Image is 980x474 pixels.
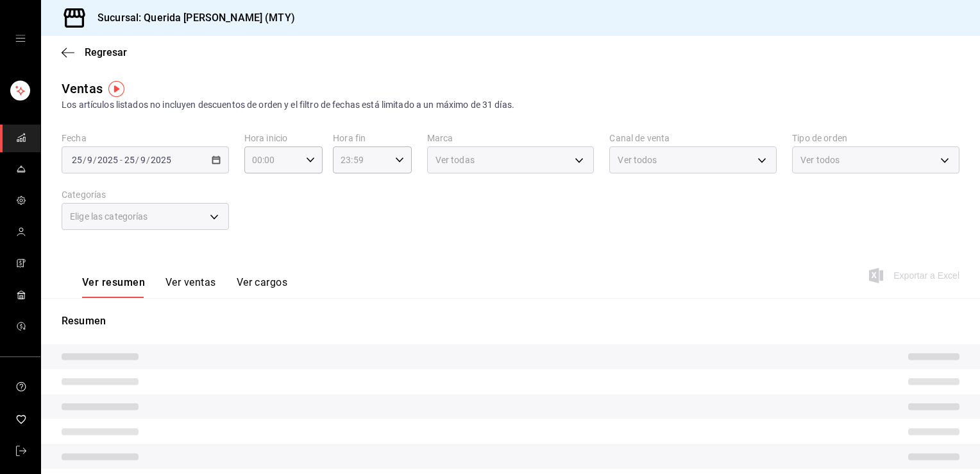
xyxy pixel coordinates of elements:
[62,190,229,199] label: Categorías
[165,276,216,298] button: Ver ventas
[435,154,475,166] span: Ver todas
[15,33,26,44] button: open drawer
[146,155,150,165] span: /
[87,10,295,26] h3: Sucursal: Querida [PERSON_NAME] (MTY)
[244,134,323,143] label: Hora inicio
[62,134,229,143] label: Fecha
[87,155,93,165] input: --
[140,155,146,165] input: --
[792,134,959,143] label: Tipo de orden
[62,46,127,58] button: Regresar
[62,313,959,329] p: Resumen
[150,155,172,165] input: ----
[71,155,83,165] input: --
[237,276,288,298] button: Ver cargos
[70,210,148,223] span: Elige las categorías
[62,79,103,98] div: Ventas
[609,134,777,143] label: Canal de venta
[82,276,287,298] div: navigation tabs
[82,276,145,298] button: Ver resumen
[108,81,124,97] img: Tooltip marker
[124,155,135,165] input: --
[618,154,657,166] span: Ver todos
[97,155,119,165] input: ----
[83,155,87,165] span: /
[93,155,97,165] span: /
[62,98,959,112] div: Los artículos listados no incluyen descuentos de orden y el filtro de fechas está limitado a un m...
[800,154,840,166] span: Ver todos
[427,134,595,143] label: Marca
[333,134,411,143] label: Hora fin
[85,46,127,58] span: Regresar
[120,155,122,165] span: -
[135,155,139,165] span: /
